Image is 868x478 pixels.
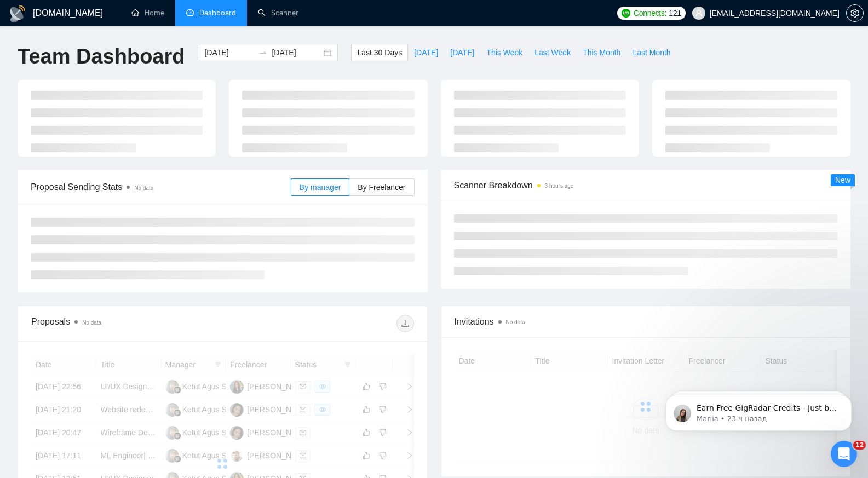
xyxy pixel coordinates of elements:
iframe: Intercom notifications сообщение [649,372,868,448]
span: Dashboard [199,8,236,18]
h1: Team Dashboard [18,44,185,70]
img: logo [9,5,26,22]
span: Proposal Sending Stats [31,180,291,194]
span: This Week [486,47,522,59]
span: Last Month [633,47,670,59]
button: [DATE] [444,44,480,61]
iframe: Intercom live chat [831,441,857,467]
span: 121 [669,7,681,19]
span: This Month [583,47,620,59]
time: 3 hours ago [545,183,574,189]
a: searchScanner [258,8,298,18]
span: 12 [853,441,866,450]
span: Connects: [634,7,666,19]
span: No data [82,320,101,326]
button: Last Week [528,44,577,61]
span: to [258,48,267,57]
input: End date [272,47,321,59]
button: Last 30 Days [351,44,408,61]
span: dashboard [186,9,194,16]
span: Last 30 Days [357,47,402,59]
span: Scanner Breakdown [454,178,838,192]
div: Proposals [31,315,222,332]
span: New [835,176,850,185]
span: By manager [300,183,341,192]
span: Last Week [534,47,571,59]
span: swap-right [258,48,267,57]
span: By Freelancer [358,183,405,192]
a: setting [846,9,864,18]
span: [DATE] [414,47,438,59]
span: No data [506,319,525,325]
span: [DATE] [450,47,474,59]
span: No data [134,185,153,191]
button: setting [846,4,864,22]
span: user [695,9,703,17]
input: Start date [204,47,254,59]
button: [DATE] [408,44,444,61]
button: This Month [577,44,626,61]
button: Last Month [626,44,676,61]
button: This Week [480,44,528,61]
img: upwork-logo.png [622,9,630,18]
span: Invitations [455,315,837,329]
span: setting [847,9,863,18]
a: homeHome [131,8,164,18]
